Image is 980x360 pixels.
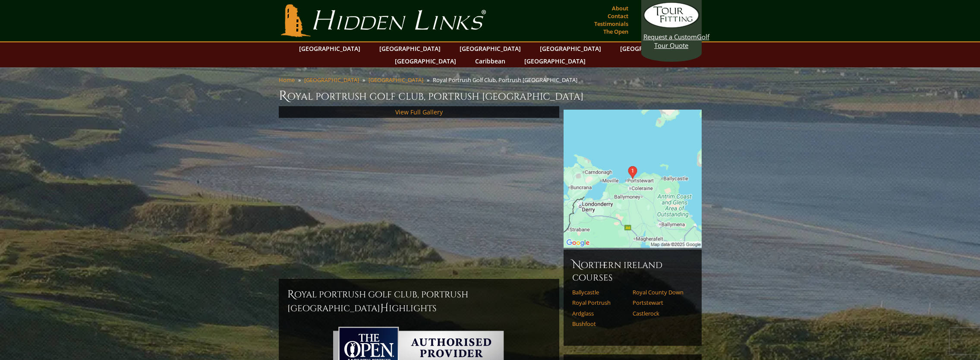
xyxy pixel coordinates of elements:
[369,76,423,84] a: [GEOGRAPHIC_DATA]
[572,299,627,306] a: Royal Portrush
[633,299,687,306] a: Portstewart
[304,76,359,84] a: [GEOGRAPHIC_DATA]
[605,10,630,22] a: Contact
[601,25,630,38] a: The Open
[536,42,605,55] a: [GEOGRAPHIC_DATA]
[572,289,627,296] a: Ballycastle
[391,55,460,67] a: [GEOGRAPHIC_DATA]
[455,42,525,55] a: [GEOGRAPHIC_DATA]
[616,42,686,55] a: [GEOGRAPHIC_DATA]
[380,301,389,315] span: H
[433,76,581,84] li: Royal Portrush Golf Club, Portrush [GEOGRAPHIC_DATA]
[520,55,590,67] a: [GEOGRAPHIC_DATA]
[572,258,693,284] h6: Northern Ireland Courses
[279,76,295,84] a: Home
[572,320,627,327] a: Bushfoot
[643,2,700,50] a: Request a CustomGolf Tour Quote
[592,18,630,30] a: Testimonials
[375,42,445,55] a: [GEOGRAPHIC_DATA]
[633,310,687,317] a: Castlerock
[471,55,510,67] a: Caribbean
[564,110,702,248] img: Google Map of Royal Portrush Golf Club, Portrush, Northern Ireland, United Kingdom
[643,32,697,41] span: Request a Custom
[287,287,551,315] h2: Royal Portrush Golf Club, Portrush [GEOGRAPHIC_DATA] ighlights
[633,289,687,296] a: Royal County Down
[279,87,702,104] h1: Royal Portrush Golf Club, Portrush [GEOGRAPHIC_DATA]
[610,2,630,14] a: About
[572,310,627,317] a: Ardglass
[395,108,443,116] a: View Full Gallery
[295,42,365,55] a: [GEOGRAPHIC_DATA]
